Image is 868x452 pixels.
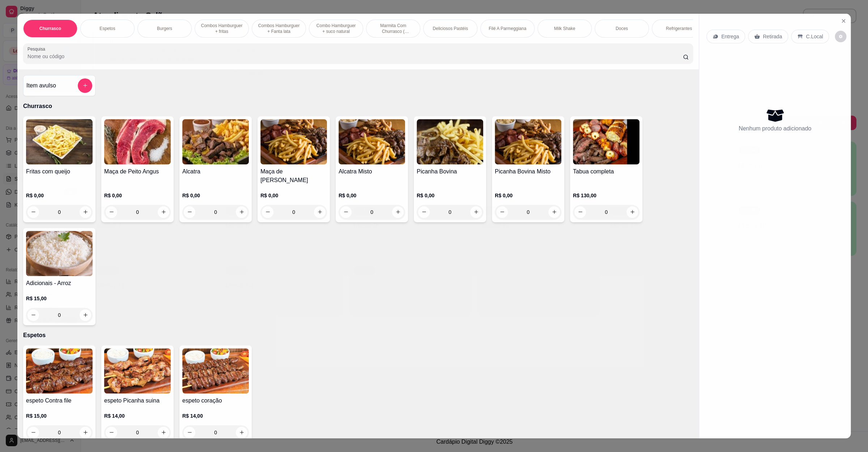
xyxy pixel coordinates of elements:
[739,124,811,133] p: Nenhum produto adicionado
[26,396,93,405] h4: espeto Contra file
[806,33,823,40] p: C.Local
[666,25,692,31] p: Refrigerantes
[315,22,357,34] p: Combo Hamburguer + suco natural
[495,119,561,164] img: product-image
[260,167,327,184] h4: Maça de [PERSON_NAME]
[26,167,93,176] h4: Fritas com queijo
[104,119,171,164] img: product-image
[763,33,782,40] p: Retirada
[554,25,575,31] p: Milk Shake
[184,427,195,438] button: decrease-product-quantity
[27,46,48,52] label: Pesquisa
[201,22,243,34] p: Combos Hamburguer + fritas
[23,102,693,110] p: Churrasco
[339,119,405,164] img: product-image
[158,427,169,438] button: increase-product-quantity
[721,33,739,40] p: Entrega
[27,427,39,438] button: decrease-product-quantity
[182,396,249,405] h4: espeto coração
[80,309,91,321] button: increase-product-quantity
[236,427,247,438] button: increase-product-quantity
[433,25,468,31] p: Deliciosos Pastéis
[26,295,93,302] p: R$ 15,00
[26,279,93,288] h4: Adicionais - Arroz
[27,309,39,321] button: decrease-product-quantity
[104,412,171,419] p: R$ 14,00
[573,192,639,199] p: R$ 130,00
[417,119,483,164] img: product-image
[26,231,93,276] img: product-image
[26,348,93,393] img: product-image
[23,331,693,340] p: Espetos
[80,427,91,438] button: increase-product-quantity
[104,396,171,405] h4: espeto Picanha suina
[616,25,628,31] p: Doces
[104,192,171,199] p: R$ 0,00
[838,15,849,26] button: Close
[260,119,327,164] img: product-image
[573,119,639,164] img: product-image
[39,25,61,31] p: Churrasco
[26,412,93,419] p: R$ 15,00
[372,22,414,34] p: Marmita Com Churrasco ( Novidade )
[573,167,639,176] h4: Tabua completa
[27,52,683,60] input: Pesquisa
[99,25,115,31] p: Espetos
[495,167,561,176] h4: Picanha Bovina Misto
[26,81,56,90] h4: Item avulso
[417,192,483,199] p: R$ 0,00
[78,78,92,92] button: add-separate-item
[182,119,249,164] img: product-image
[182,348,249,393] img: product-image
[258,22,300,34] p: Combos Hamburguer + Fanta lata
[104,348,171,393] img: product-image
[339,192,405,199] p: R$ 0,00
[26,119,93,164] img: product-image
[182,412,249,419] p: R$ 14,00
[260,192,327,199] p: R$ 0,00
[26,192,93,199] p: R$ 0,00
[835,30,847,42] button: decrease-product-quantity
[157,25,172,31] p: Burgers
[104,167,171,176] h4: Maça de Peito Angus
[182,167,249,176] h4: Alcatra
[182,192,249,199] p: R$ 0,00
[489,25,526,31] p: Filé A Parmeggiana
[106,427,117,438] button: decrease-product-quantity
[495,192,561,199] p: R$ 0,00
[339,167,405,176] h4: Alcatra Misto
[417,167,483,176] h4: Picanha Bovina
